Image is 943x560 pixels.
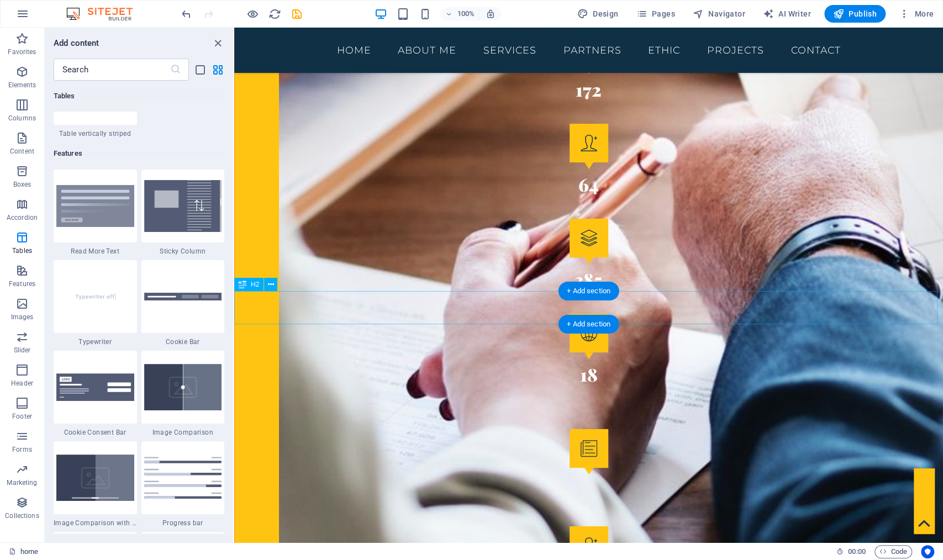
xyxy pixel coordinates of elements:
button: Pages [631,5,679,23]
h6: 100% [457,7,475,20]
p: Columns [8,114,36,123]
img: progress-bar.svg [144,457,222,498]
span: Image Comparison with track [54,519,137,527]
h6: Add content [54,36,99,50]
span: Code [879,545,907,558]
img: image-comparison.svg [144,364,222,411]
span: Cookie Consent Bar [54,428,137,437]
div: Design (Ctrl+Alt+Y) [573,5,623,23]
button: undo [180,7,193,20]
i: Save (Ctrl+S) [291,8,303,20]
button: AI Writer [758,5,815,23]
span: Progress bar [141,519,225,527]
p: Slider [14,346,31,355]
span: Design [577,8,619,19]
span: More [899,8,934,19]
button: Click here to leave preview mode and continue editing [246,7,259,20]
p: Footer [12,412,32,421]
h6: Tables [54,89,224,103]
i: On resize automatically adjust zoom level to fit chosen device. [486,9,496,19]
button: 100% [440,7,480,20]
div: + Add section [558,315,619,334]
h6: Session time [836,545,866,558]
div: Image Comparison [141,351,225,437]
button: Publish [824,5,886,23]
img: cookie-info.svg [144,293,222,301]
a: Click to cancel selection. Double-click to open Pages [9,545,38,558]
p: Collections [5,511,39,520]
span: Navigator [693,8,745,19]
img: Read_More_Thumbnail.svg [56,185,134,228]
i: Reload page [268,8,281,20]
div: Sticky Column [141,170,225,256]
button: close panel [211,36,224,50]
h6: Features [54,147,224,160]
input: Search [54,59,170,81]
span: 00 00 [848,545,865,558]
div: Progress bar [141,441,225,527]
button: Code [874,545,912,558]
span: Publish [833,8,877,19]
p: Elements [8,81,36,89]
span: Sticky Column [141,247,225,256]
span: H2 [251,281,259,288]
span: Read More Text [54,247,137,256]
span: Typewriter [54,337,137,346]
p: Features [9,279,35,288]
p: Accordion [7,213,38,222]
img: Typewritereffect_thumbnail.svg [56,271,134,323]
div: + Add section [558,282,619,300]
img: image-comparison-with-progress.svg [56,455,134,501]
button: Usercentrics [921,545,934,558]
p: Images [11,313,34,321]
p: Boxes [13,180,31,189]
button: grid-view [211,63,224,76]
button: reload [268,7,281,20]
p: Forms [12,445,32,454]
p: Marketing [7,478,37,487]
button: save [290,7,303,20]
img: Editor Logo [64,7,146,20]
button: list-view [193,63,207,76]
img: StickyColumn.svg [144,180,222,232]
span: : [856,547,857,556]
div: Cookie Bar [141,260,225,346]
div: Read More Text [54,170,137,256]
span: Image Comparison [141,428,225,437]
span: Table vertically striped [54,129,137,138]
img: cookie-consent-baner.svg [56,373,134,400]
button: Navigator [688,5,750,23]
span: Cookie Bar [141,337,225,346]
span: AI Writer [763,8,811,19]
button: More [894,5,938,23]
span: Pages [636,8,675,19]
button: Design [573,5,623,23]
p: Content [10,147,34,156]
p: Header [11,379,33,388]
i: Undo: Change menu items (Ctrl+Z) [180,8,193,20]
div: Cookie Consent Bar [54,351,137,437]
div: Image Comparison with track [54,441,137,527]
p: Favorites [8,47,36,56]
p: Tables [12,246,32,255]
div: Typewriter [54,260,137,346]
